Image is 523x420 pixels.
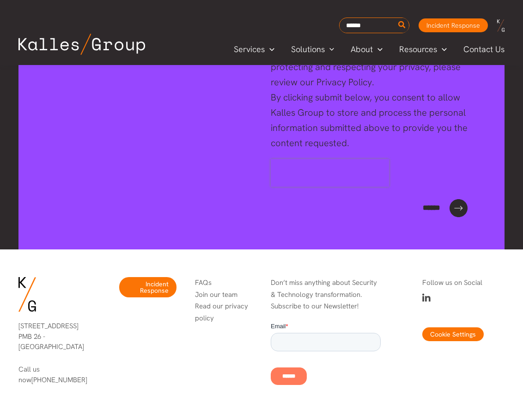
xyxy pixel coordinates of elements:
p: Follow us on Social [422,277,505,289]
a: SolutionsMenu Toggle [283,42,343,56]
a: [PHONE_NUMBER] [31,375,87,385]
span: Menu Toggle [373,42,383,56]
a: Read our privacy policy [195,302,248,323]
iframe: reCAPTCHA [271,159,389,187]
a: Incident Response [419,18,488,32]
span: Contact Us [463,42,505,56]
a: Incident Response [119,277,176,297]
div: By clicking submit below, you consent to allow Kalles Group to store and process the personal inf... [271,90,468,151]
a: AboutMenu Toggle [342,42,391,56]
span: Services [234,42,265,56]
button: Search [396,18,408,33]
p: Don’t miss anything about Security & Technology transformation. Subscribe to our Newsletter! [271,277,381,313]
span: Menu Toggle [325,42,334,56]
span: Menu Toggle [265,42,274,56]
nav: Primary Site Navigation [225,41,514,57]
a: ServicesMenu Toggle [225,42,283,56]
span: About [351,42,373,56]
a: ResourcesMenu Toggle [391,42,455,56]
iframe: Form 0 [271,322,381,393]
img: KG-Logo-Signature [18,277,36,312]
a: Join our team [195,290,237,299]
span: Solutions [291,42,325,56]
a: FAQs [195,278,212,287]
img: Kalles Group [18,34,145,55]
span: Menu Toggle [437,42,447,56]
p: Call us now [18,364,101,385]
a: Contact Us [455,42,514,56]
button: Cookie Settings [422,327,484,341]
span: Resources [399,42,437,56]
p: [STREET_ADDRESS] PMB 26 - [GEOGRAPHIC_DATA] [18,321,101,352]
